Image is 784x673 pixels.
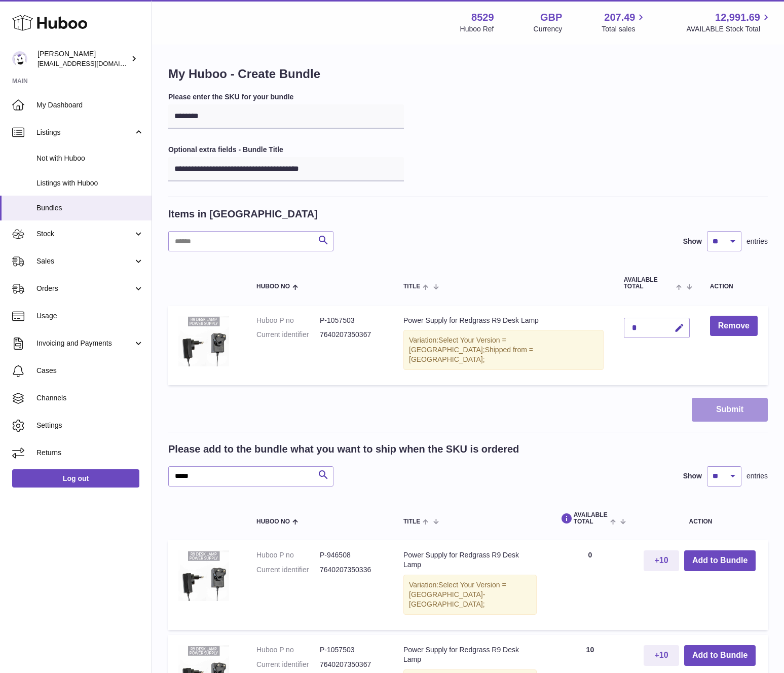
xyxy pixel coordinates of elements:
span: My Dashboard [36,100,144,110]
dt: Current identifier [256,330,320,340]
strong: 8529 [471,11,494,24]
span: Returns [36,448,144,458]
dd: P-1057503 [320,645,383,655]
span: Huboo no [256,283,290,290]
h1: My Huboo - Create Bundle [168,66,768,82]
dt: Huboo P no [256,316,320,325]
button: Remove [710,316,758,336]
span: Sales [36,256,133,266]
strong: GBP [540,11,562,24]
span: Select Your Version = [GEOGRAPHIC_DATA]; [409,336,506,354]
label: Show [683,237,702,246]
a: 207.49 Total sales [602,11,647,34]
h2: Please add to the bundle what you want to ship when the SKU is ordered [168,442,519,456]
a: 12,991.69 AVAILABLE Stock Total [686,11,772,34]
span: Title [403,518,420,525]
div: [PERSON_NAME] [38,49,129,68]
span: 207.49 [604,11,635,24]
div: Variation: [403,330,604,370]
div: Currency [534,24,563,34]
dt: Current identifier [256,660,320,669]
span: 12,991.69 [715,11,760,24]
span: Listings with Huboo [36,178,144,188]
span: AVAILABLE Stock Total [686,24,772,34]
img: admin@redgrass.ch [12,51,27,66]
h2: Items in [GEOGRAPHIC_DATA] [168,207,318,221]
button: Add to Bundle [684,550,756,571]
dd: P-946508 [320,550,383,560]
img: Power Supply for Redgrass R9 Desk Lamp [178,316,229,366]
span: Settings [36,421,144,430]
span: Huboo no [256,518,290,525]
dd: P-1057503 [320,316,383,325]
label: Optional extra fields - Bundle Title [168,145,404,155]
label: Please enter the SKU for your bundle [168,92,404,102]
label: Show [683,471,702,481]
dt: Huboo P no [256,550,320,560]
span: Title [403,283,420,290]
span: Invoicing and Payments [36,339,133,348]
span: AVAILABLE Total [624,277,674,290]
span: Bundles [36,203,144,213]
span: Listings [36,128,133,137]
td: Power Supply for Redgrass R9 Desk Lamp [393,306,614,386]
div: Variation: [403,575,537,615]
dd: 7640207350367 [320,330,383,340]
span: entries [746,237,768,246]
button: +10 [644,645,679,666]
div: Huboo Ref [460,24,494,34]
span: [EMAIL_ADDRESS][DOMAIN_NAME] [38,59,149,67]
dt: Huboo P no [256,645,320,655]
td: Power Supply for Redgrass R9 Desk Lamp [393,540,547,629]
dt: Current identifier [256,565,320,575]
span: Usage [36,311,144,321]
span: AVAILABLE Total [557,512,608,525]
span: Channels [36,393,144,403]
img: Power Supply for Redgrass R9 Desk Lamp [178,550,229,601]
span: Cases [36,366,144,376]
span: Select Your Version = [GEOGRAPHIC_DATA]-[GEOGRAPHIC_DATA]; [409,581,506,608]
span: Not with Huboo [36,154,144,163]
div: Action [710,283,758,290]
button: Submit [692,398,768,422]
a: Log out [12,469,139,488]
span: entries [746,471,768,481]
button: Add to Bundle [684,645,756,666]
td: 0 [547,540,633,629]
span: Orders [36,284,133,293]
button: +10 [644,550,679,571]
span: Stock [36,229,133,239]
th: Action [633,502,768,535]
span: Total sales [602,24,647,34]
dd: 7640207350336 [320,565,383,575]
dd: 7640207350367 [320,660,383,669]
